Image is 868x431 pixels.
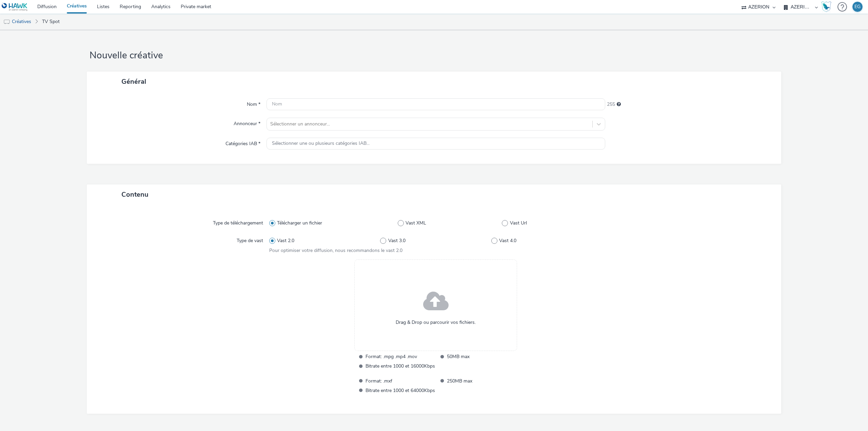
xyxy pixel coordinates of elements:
[121,77,146,86] span: Général
[3,19,10,25] img: tv
[396,319,476,326] span: Drag & Drop ou parcourir vos fichiers.
[406,220,426,227] span: Vast XML
[277,237,294,244] span: Vast 2.0
[447,353,516,360] span: 50MB max
[854,2,861,12] div: EG
[234,235,266,244] label: Type de vast
[231,118,263,127] label: Annonceur *
[244,98,263,108] label: Nom *
[121,190,149,199] span: Contenu
[607,101,615,108] span: 255
[210,217,266,227] label: Type de téléchargement
[388,237,406,244] span: Vast 3.0
[87,49,781,62] h1: Nouvelle créative
[447,377,516,385] span: 250MB max
[272,141,370,146] span: Sélectionner une ou plusieurs catégories IAB...
[366,387,435,394] span: Bitrate entre 1000 et 64000Kbps
[366,353,435,360] span: Format: .mpg .mp4 .mov
[2,3,28,11] img: undefined Logo
[267,98,605,110] input: Nom
[821,1,834,12] a: Hawk Academy
[269,247,402,254] span: Pour optimiser votre diffusion, nous recommandons le vast 2.0
[39,14,63,30] a: TV Spot
[277,220,322,227] span: Télécharger un fichier
[499,237,516,244] span: Vast 4.0
[366,362,435,370] span: Bitrate entre 1000 et 16000Kbps
[223,138,263,147] label: Catégories IAB *
[617,101,621,108] div: 255 caractères maximum
[510,220,527,227] span: Vast Url
[821,1,831,12] img: Hawk Academy
[366,377,435,385] span: Format: .mxf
